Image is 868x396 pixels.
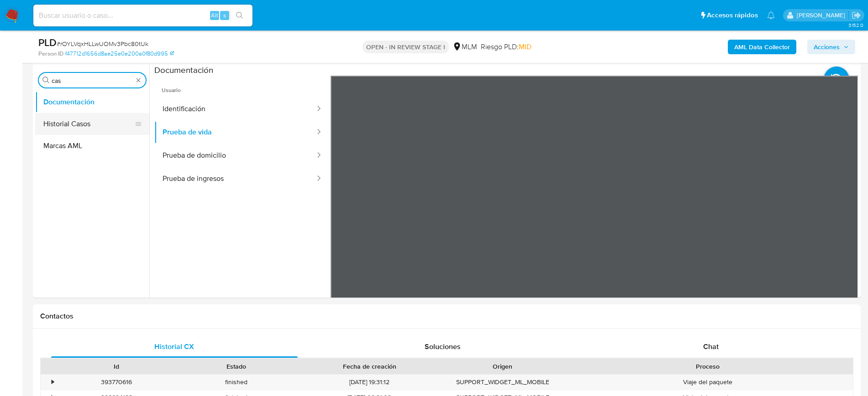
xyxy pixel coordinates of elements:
[734,40,790,54] b: AML Data Collector
[40,312,853,321] h1: Contactos
[38,50,63,58] b: Person ID
[35,91,149,113] button: Documentación
[707,10,758,20] span: Accesos rápidos
[452,42,477,52] div: MLM
[223,11,226,20] span: s
[63,362,170,371] div: Id
[296,375,443,390] div: [DATE] 19:31:12
[183,362,289,371] div: Estado
[33,10,253,21] input: Buscar usuario o caso...
[57,375,176,390] div: 393770616
[42,77,50,84] button: Buscar
[176,375,296,390] div: finished
[35,113,142,135] button: Historial Casos
[35,135,149,157] button: Marcas AML
[481,42,531,52] span: Riesgo PLD:
[848,21,863,29] span: 3.152.0
[425,341,461,352] span: Soluciones
[303,362,437,371] div: Fecha de creación
[154,341,194,352] span: Historial CX
[767,11,775,19] a: Notificaciones
[703,341,719,352] span: Chat
[38,35,57,50] b: PLD
[519,41,531,52] span: MID
[449,362,556,371] div: Origen
[52,77,133,85] input: Buscar
[135,77,142,84] button: Borrar
[852,10,861,20] a: Salir
[443,375,563,390] div: SUPPORT_WIDGET_ML_MOBILE
[569,362,847,371] div: Proceso
[728,40,796,54] button: AML Data Collector
[65,50,174,58] a: f47712d1656d8ae25e0e200a0f80d995
[211,11,218,20] span: Alt
[797,11,848,20] p: diego.gardunorosas@mercadolibre.com.mx
[230,9,249,22] button: search-icon
[363,41,449,53] p: OPEN - IN REVIEW STAGE I
[807,40,855,54] button: Acciones
[814,40,840,54] span: Acciones
[52,378,54,386] div: •
[57,39,148,48] span: # rOYLVqxHLLwUOMv3Pbc80tUk
[563,375,853,390] div: Viaje del paquete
